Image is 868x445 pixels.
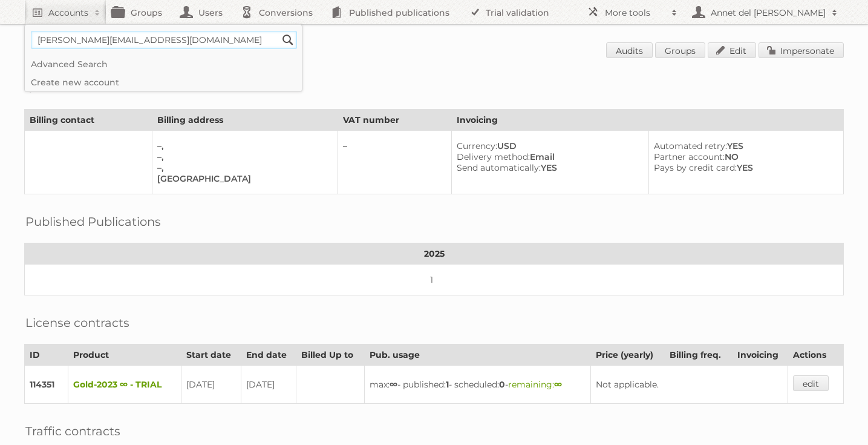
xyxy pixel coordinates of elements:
[157,173,328,184] div: [GEOGRAPHIC_DATA]
[25,73,302,91] a: Create new account
[451,110,843,131] th: Invoicing
[665,344,732,366] th: Billing freq.
[508,379,562,390] span: remaining:
[25,366,68,404] td: 114351
[605,7,665,19] h2: More tools
[241,366,296,404] td: [DATE]
[591,344,665,366] th: Price (yearly)
[364,366,590,404] td: max: - published: - scheduled: -
[25,314,129,332] h2: License contracts
[296,344,364,366] th: Billed Up to
[457,140,497,151] span: Currency:
[446,379,449,390] strong: 1
[708,7,826,19] h2: Annet del [PERSON_NAME]
[759,42,844,58] a: Impersonate
[499,379,505,390] strong: 0
[68,344,181,366] th: Product
[157,151,328,162] div: –,
[25,55,302,73] a: Advanced Search
[655,42,705,58] a: Groups
[654,151,834,162] div: NO
[457,140,639,151] div: USD
[181,366,241,404] td: [DATE]
[24,42,844,61] h1: Account 93513: junees
[68,366,181,404] td: Gold-2023 ∞ - TRIAL
[25,265,844,295] td: 1
[338,110,452,131] th: VAT number
[390,379,397,390] strong: ∞
[654,162,834,173] div: YES
[241,344,296,366] th: End date
[457,151,530,162] span: Delivery method:
[25,213,161,231] h2: Published Publications
[732,344,788,366] th: Invoicing
[181,344,241,366] th: Start date
[457,162,541,173] span: Send automatically:
[591,366,788,404] td: Not applicable.
[157,162,328,173] div: –,
[457,162,639,173] div: YES
[48,7,88,19] h2: Accounts
[606,42,653,58] a: Audits
[338,131,452,194] td: –
[793,375,829,391] a: edit
[157,140,328,151] div: –,
[457,151,639,162] div: Email
[654,140,727,151] span: Automated retry:
[654,162,737,173] span: Pays by credit card:
[554,379,562,390] strong: ∞
[788,344,844,366] th: Actions
[654,151,725,162] span: Partner account:
[279,31,297,49] input: Search
[364,344,590,366] th: Pub. usage
[152,110,338,131] th: Billing address
[654,140,834,151] div: YES
[25,110,152,131] th: Billing contact
[25,243,844,265] th: 2025
[25,422,120,440] h2: Traffic contracts
[25,344,68,366] th: ID
[708,42,756,58] a: Edit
